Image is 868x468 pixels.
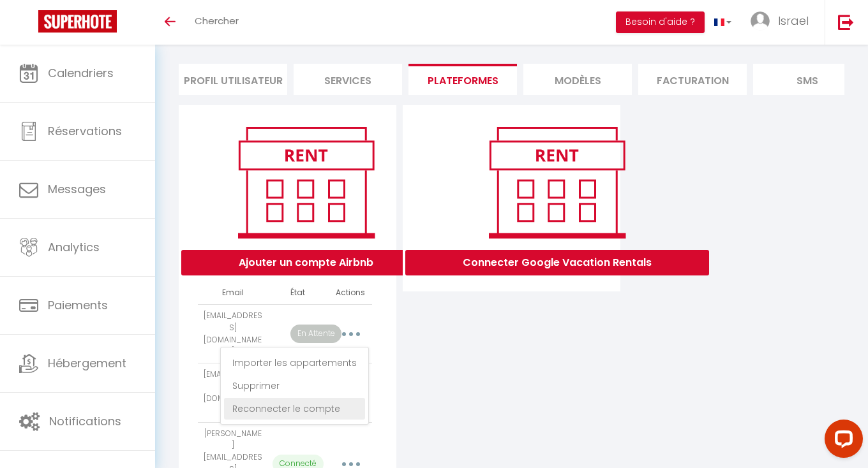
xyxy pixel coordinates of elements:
span: Notifications [49,413,121,429]
span: Messages [48,181,106,197]
iframe: LiveChat chat widget [814,414,868,468]
span: Chercher [195,14,239,27]
a: Reconnecter le compte [224,398,365,420]
li: Facturation [638,64,747,95]
img: ... [751,11,770,31]
span: Calendriers [48,65,114,81]
th: Actions [328,282,371,304]
button: Besoin d'aide ? [616,11,705,33]
span: Réservations [48,123,122,139]
a: Importer les appartements [224,352,365,374]
img: Super Booking [38,10,117,33]
p: En Attente [290,325,341,343]
img: rent.png [475,121,638,244]
span: Hébergement [48,355,126,371]
button: Ajouter un compte Airbnb [181,250,431,275]
img: logout [838,14,854,30]
td: [EMAIL_ADDRESS][DOMAIN_NAME] [198,304,267,363]
th: Email [198,282,267,304]
span: Paiements [48,297,108,313]
button: Connecter Google Vacation Rentals [405,250,709,275]
li: MODÈLES [523,64,632,95]
a: Supprimer [224,375,365,397]
span: Israel [778,13,809,29]
img: rent.png [225,121,387,244]
li: Profil Utilisateur [179,64,287,95]
th: État [267,282,328,304]
li: Plateformes [408,64,517,95]
td: [EMAIL_ADDRESS][DOMAIN_NAME] [198,363,267,422]
li: Services [294,64,402,95]
span: Analytics [48,239,100,255]
li: SMS [753,64,862,95]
